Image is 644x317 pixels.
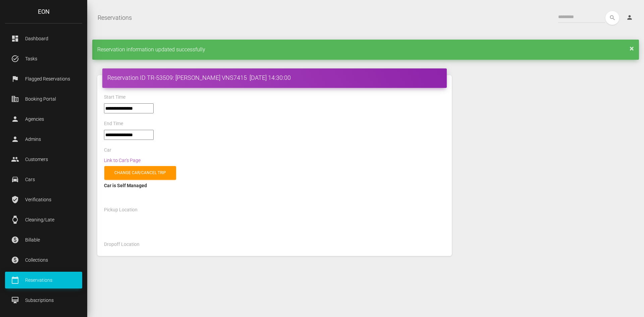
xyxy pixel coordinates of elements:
[626,14,633,21] i: person
[10,94,77,104] p: Booking Portal
[10,235,77,245] p: Billable
[104,181,445,190] div: Car is Self Managed
[5,111,82,127] a: person Agencies
[5,272,82,288] a: calendar_today Reservations
[98,9,132,26] a: Reservations
[5,30,82,47] a: dashboard Dashboard
[5,131,82,148] a: person Admins
[10,74,77,84] p: Flagged Reservations
[10,275,77,285] p: Reservations
[10,134,77,144] p: Admins
[630,46,634,50] a: ×
[92,40,639,60] div: Reservation information updated successfully
[107,73,442,82] h4: Reservation ID TR-53509: [PERSON_NAME] VNS7415 [DATE] 14:30:00
[605,11,619,25] button: search
[10,255,77,265] p: Collections
[104,166,176,180] a: Change car/cancel trip
[5,231,82,248] a: paid Billable
[104,207,138,213] label: Pickup Location
[5,91,82,107] a: corporate_fare Booking Portal
[104,158,141,163] a: Link to Car's Page
[10,174,77,184] p: Cars
[104,147,111,154] label: Car
[104,120,123,127] label: End Time
[10,54,77,64] p: Tasks
[621,11,639,24] a: person
[10,215,77,225] p: Cleaning/Late
[104,94,125,101] label: Start Time
[10,114,77,124] p: Agencies
[10,154,77,164] p: Customers
[5,292,82,309] a: card_membership Subscriptions
[104,241,140,248] label: Dropoff Location
[10,34,77,44] p: Dashboard
[5,171,82,188] a: drive_eta Cars
[5,252,82,268] a: paid Collections
[5,70,82,87] a: flag Flagged Reservations
[5,151,82,168] a: people Customers
[5,50,82,67] a: task_alt Tasks
[10,295,77,305] p: Subscriptions
[5,211,82,228] a: watch Cleaning/Late
[5,191,82,208] a: verified_user Verifications
[10,195,77,205] p: Verifications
